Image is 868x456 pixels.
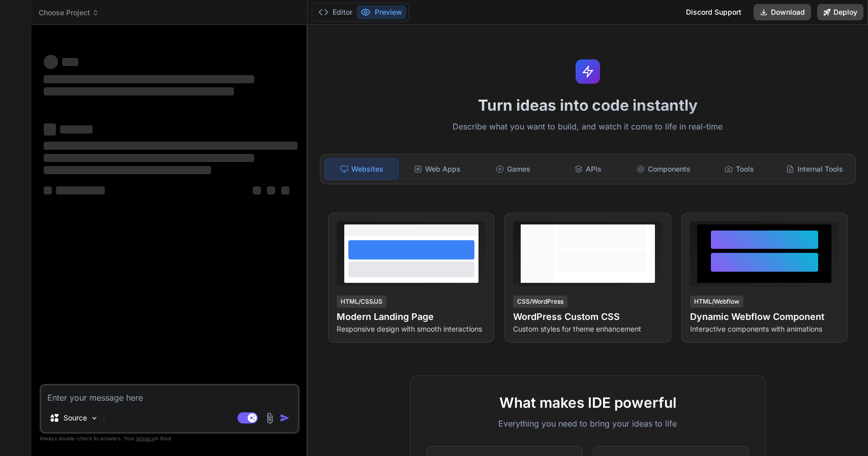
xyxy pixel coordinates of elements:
[44,87,234,95] span: ‌
[356,5,406,19] button: Preview
[280,413,290,423] img: icon
[627,158,700,180] div: Components
[314,96,862,114] h1: Turn ideas into code instantly
[314,120,862,134] p: Describe what you want to build, and watch it come to life in real-time
[44,55,58,69] span: ‌
[40,434,300,443] p: Always double-check its answers. Your in Bind
[476,158,549,180] div: Games
[690,324,839,334] p: Interactive components with animations
[44,166,211,174] span: ‌
[314,5,356,19] button: Editor
[62,58,78,66] span: ‌
[754,4,811,20] button: Download
[56,186,105,194] span: ‌
[513,324,662,334] p: Custom styles for theme enhancement
[44,154,254,162] span: ‌
[264,412,276,424] img: attachment
[44,186,52,194] span: ‌
[281,186,289,194] span: ‌
[337,296,386,308] div: HTML/CSS/JS
[513,310,662,324] h4: WordPress Custom CSS
[39,8,99,18] span: Choose Project
[60,125,93,134] span: ‌
[90,414,99,422] img: Pick Models
[690,296,743,308] div: HTML/Webflow
[44,75,254,83] span: ‌
[401,158,474,180] div: Web Apps
[680,4,747,20] div: Discord Support
[690,310,839,324] h4: Dynamic Webflow Component
[427,417,749,430] p: Everything you need to bring your ideas to life
[136,435,155,441] span: privacy
[427,392,749,413] h2: What makes IDE powerful
[778,158,851,180] div: Internal Tools
[513,296,567,308] div: CSS/WordPress
[552,158,625,180] div: APIs
[44,142,297,150] span: ‌
[64,413,87,423] p: Source
[253,186,261,194] span: ‌
[44,123,56,136] span: ‌
[324,158,399,180] div: Websites
[817,4,863,20] button: Deploy
[337,324,486,334] p: Responsive design with smooth interactions
[702,158,775,180] div: Tools
[337,310,486,324] h4: Modern Landing Page
[267,186,275,194] span: ‌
